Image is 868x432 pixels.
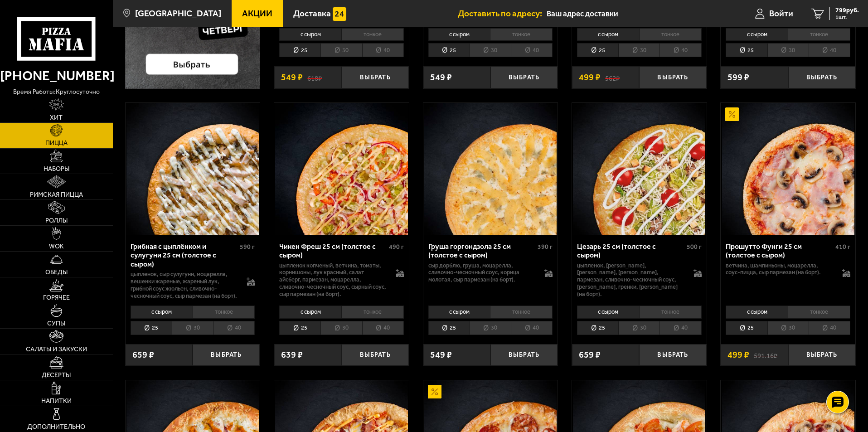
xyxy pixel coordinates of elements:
[341,306,404,318] li: тонкое
[788,28,850,41] li: тонкое
[30,192,83,198] span: Римская пицца
[725,107,739,121] img: Акционный
[423,103,558,235] a: Груша горгондзола 25 см (толстое с сыром)
[687,243,702,251] span: 500 г
[572,103,707,235] a: Цезарь 25 см (толстое с сыром)
[788,344,855,366] button: Выбрать
[430,73,452,82] span: 549 ₽
[490,28,553,41] li: тонкое
[726,28,788,41] li: с сыром
[320,321,362,335] li: 30
[131,321,172,335] li: 25
[320,43,362,57] li: 30
[577,28,639,41] li: с сыром
[722,103,854,235] img: Прошутто Фунги 25 см (толстое с сыром)
[362,43,404,57] li: 40
[274,103,409,235] a: Чикен Фреш 25 см (толстое с сыром)
[342,344,409,366] button: Выбрать
[281,350,303,359] span: 639 ₽
[490,66,558,88] button: Выбрать
[279,306,341,318] li: с сыром
[341,28,404,41] li: тонкое
[42,372,71,379] span: Десерты
[727,73,749,82] span: 599 ₽
[43,295,70,301] span: Горячее
[490,306,553,318] li: тонкое
[193,306,255,318] li: тонкое
[428,28,490,41] li: с сыром
[172,321,213,335] li: 30
[132,350,154,359] span: 659 ₽
[727,350,749,359] span: 499 ₽
[835,15,859,20] span: 1 шт.
[428,385,441,398] img: Акционный
[279,262,387,298] p: цыпленок копченый, ветчина, томаты, корнишоны, лук красный, салат айсберг, пармезан, моцарелла, с...
[41,398,72,404] span: Напитки
[428,262,536,284] p: сыр дорблю, груша, моцарелла, сливочно-чесночный соус, корица молотая, сыр пармезан (на борт).
[279,28,341,41] li: с сыром
[45,218,68,224] span: Роллы
[788,66,855,88] button: Выбрать
[726,306,788,318] li: с сыром
[726,321,767,335] li: 25
[126,103,260,235] a: Грибная с цыплёнком и сулугуни 25 см (толстое с сыром)
[45,140,68,146] span: Пицца
[767,321,809,335] li: 30
[511,321,553,335] li: 40
[618,321,659,335] li: 30
[659,43,701,57] li: 40
[577,262,684,298] p: цыпленок, [PERSON_NAME], [PERSON_NAME], [PERSON_NAME], пармезан, сливочно-чесночный соус, [PERSON...
[135,9,221,18] span: [GEOGRAPHIC_DATA]
[279,43,320,57] li: 25
[767,43,809,57] li: 30
[44,166,69,172] span: Наборы
[726,43,767,57] li: 25
[639,344,706,366] button: Выбрать
[131,271,238,300] p: цыпленок, сыр сулугуни, моцарелла, вешенки жареные, жареный лук, грибной соус Жюльен, сливочно-че...
[639,66,706,88] button: Выбрать
[333,7,346,21] img: 15daf4d41897b9f0e9f617042186c801.svg
[577,321,618,335] li: 25
[362,321,404,335] li: 40
[659,321,701,335] li: 40
[579,350,601,359] span: 659 ₽
[721,103,855,235] a: АкционныйПрошутто Фунги 25 см (толстое с сыром)
[430,350,452,359] span: 549 ₽
[281,73,303,82] span: 549 ₽
[26,346,87,353] span: Салаты и закуски
[47,320,65,327] span: Супы
[27,424,85,430] span: Дополнительно
[213,321,255,335] li: 40
[275,103,407,235] img: Чикен Фреш 25 см (толстое с сыром)
[131,306,193,318] li: с сыром
[193,344,260,366] button: Выбрать
[511,43,553,57] li: 40
[538,243,553,251] span: 390 г
[577,242,684,259] div: Цезарь 25 см (толстое с сыром)
[470,321,511,335] li: 30
[769,9,793,18] span: Войти
[835,243,850,251] span: 410 г
[126,103,259,235] img: Грибная с цыплёнком и сулугуни 25 см (толстое с сыром)
[809,321,850,335] li: 40
[490,344,558,366] button: Выбрать
[279,321,320,335] li: 25
[45,269,68,276] span: Обеды
[577,306,639,318] li: с сыром
[131,242,238,268] div: Грибная с цыплёнком и сулугуни 25 см (толстое с сыром)
[726,262,833,277] p: ветчина, шампиньоны, моцарелла, соус-пицца, сыр пармезан (на борт).
[428,306,490,318] li: с сыром
[726,242,833,259] div: Прошутто Фунги 25 см (толстое с сыром)
[573,103,705,235] img: Цезарь 25 см (толстое с сыром)
[835,7,859,14] span: 799 руб.
[293,9,331,18] span: Доставка
[547,5,720,22] input: Ваш адрес доставки
[240,243,255,251] span: 590 г
[754,350,777,359] s: 591.16 ₽
[49,243,64,250] span: WOK
[279,242,387,259] div: Чикен Фреш 25 см (толстое с сыром)
[470,43,511,57] li: 30
[342,66,409,88] button: Выбрать
[618,43,659,57] li: 30
[389,243,404,251] span: 490 г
